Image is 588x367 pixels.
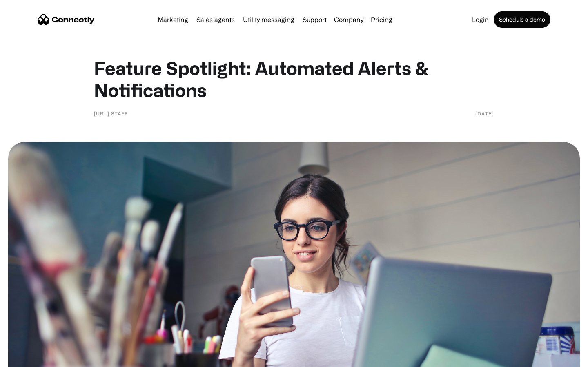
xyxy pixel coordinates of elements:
aside: Language selected: English [8,353,49,364]
div: [URL] staff [94,109,128,117]
a: Sales agents [193,16,238,23]
a: Login [469,16,492,23]
ul: Language list [16,353,49,364]
div: [DATE] [475,109,494,117]
a: Support [299,16,330,23]
a: Pricing [367,16,396,23]
a: Schedule a demo [494,11,550,28]
h1: Feature Spotlight: Automated Alerts & Notifications [94,57,494,101]
a: Utility messaging [240,16,298,23]
div: Company [334,14,363,25]
a: Marketing [154,16,192,23]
